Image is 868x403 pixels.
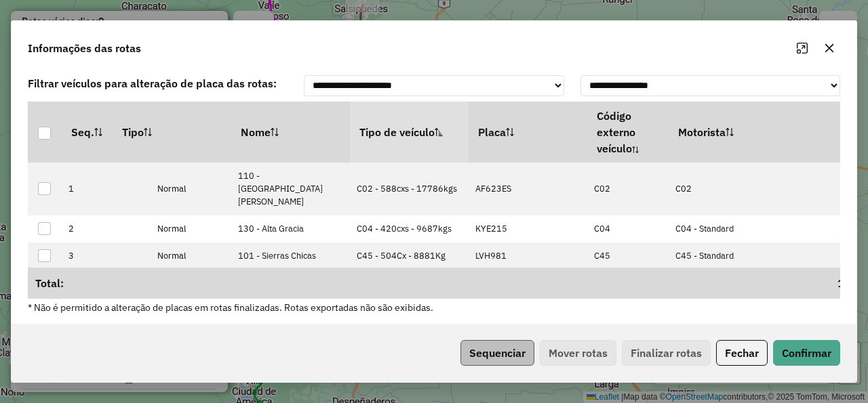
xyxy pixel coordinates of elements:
th: Seq. [62,102,113,163]
span: Normal [157,223,186,234]
button: Sequenciar [460,340,534,366]
p-celleditor: C45 - Standard [675,250,734,261]
td: Total: [28,268,787,299]
button: Maximize [791,37,813,59]
span: Informações das rotas [28,40,141,56]
button: Confirmar [773,340,840,366]
small: * Não é permitido a alteração de placas em rotas finalizadas. Rotas exportadas não são exibidas. [28,301,433,314]
td: 101 - Sierras Chicas [231,242,350,270]
p-celleditor: C02 [675,183,692,194]
p-celleditor: C04 - Standard [675,223,734,234]
th: Placa [469,102,587,163]
td: C02 - 588cxs - 17786kgs [350,163,469,215]
th: Tipo de veículo [350,102,469,163]
td: C04 - 420cxs - 9687kgs [350,215,469,242]
button: Fechar [716,340,768,366]
td: C45 [587,242,669,270]
p-celleditor: KYE215 [475,223,507,234]
strong: Filtrar veículos para alteração de placa das rotas: [28,77,277,90]
td: 3 [62,242,113,270]
th: Tipo [113,102,231,163]
td: 2 [62,215,113,242]
th: Código externo veículo [587,102,669,163]
td: 110 - [GEOGRAPHIC_DATA][PERSON_NAME] [231,163,350,215]
td: 130 - Alta Gracia [231,215,350,242]
p-celleditor: AF623ES [475,183,511,194]
span: Normal [157,183,186,194]
td: C45 - 504Cx - 8881Kg [350,242,469,270]
td: C04 [587,215,669,242]
th: Nome [231,102,350,163]
td: C02 [587,163,669,215]
span: Normal [157,250,186,261]
th: Motorista [669,102,787,163]
p-celleditor: LVH981 [475,250,507,261]
td: 1 [62,163,113,215]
